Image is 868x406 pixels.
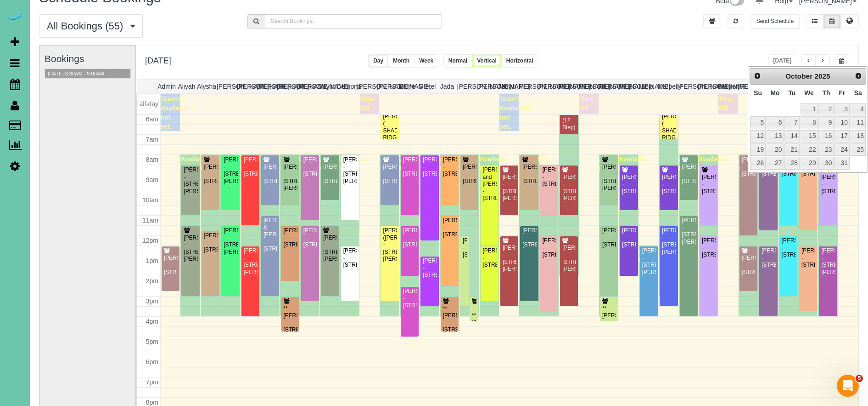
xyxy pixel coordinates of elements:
span: 11am [142,217,158,224]
th: Lola [638,80,658,93]
th: [PERSON_NAME] [297,80,317,93]
span: 7am [146,136,158,143]
span: Sunday [754,89,762,97]
a: 3 [834,103,849,115]
div: [PERSON_NAME] - [STREET_ADDRESS] [701,174,716,195]
span: 6pm [146,358,158,366]
a: 24 [834,143,849,156]
a: 13 [767,130,784,143]
h2: [DATE] [145,54,171,66]
div: [PERSON_NAME] - [STREET_ADDRESS] [741,255,756,276]
a: 8 [801,116,818,129]
div: [PERSON_NAME] - [STREET_ADDRESS] [382,164,397,185]
th: [PERSON_NAME] [277,80,297,93]
button: [DATE] 8:30AM - 9:00AM [45,69,107,79]
div: [PERSON_NAME] - [STREET_ADDRESS][PERSON_NAME] [682,217,696,246]
button: Vertical [472,54,502,68]
span: 3pm [146,297,158,305]
a: 2 [818,103,834,115]
div: [PERSON_NAME] - [STREET_ADDRESS][PERSON_NAME] [661,227,676,256]
div: [PERSON_NAME] - [STREET_ADDRESS] [741,156,756,177]
th: Alysha [196,80,217,93]
div: **[PERSON_NAME] - [STREET_ADDRESS] [283,305,297,334]
th: [PERSON_NAME] [457,80,477,93]
span: Thursday [822,89,830,97]
a: 28 [784,157,799,169]
span: Available time [699,155,727,172]
a: 22 [801,143,818,156]
div: [PERSON_NAME] - [STREET_ADDRESS] [343,247,357,269]
a: Next [852,69,865,82]
th: [PERSON_NAME] [237,80,257,93]
span: 8pm [146,399,158,406]
button: Normal [443,54,472,68]
span: Available time [599,155,627,172]
th: Marbelly [657,80,678,93]
span: Available time [440,155,468,172]
th: [PERSON_NAME] [617,80,638,93]
div: [PERSON_NAME] - [STREET_ADDRESS][PERSON_NAME] [283,164,297,192]
div: [PERSON_NAME] - [STREET_ADDRESS] [602,227,616,248]
span: 12pm [142,237,158,244]
div: [PERSON_NAME] - [STREET_ADDRESS][PERSON_NAME] [223,156,237,185]
span: 10am [142,196,158,204]
div: [PERSON_NAME] - [STREET_ADDRESS] [781,237,795,258]
div: [PERSON_NAME] - [STREET_ADDRESS] [482,247,497,269]
th: [PERSON_NAME] [517,80,538,93]
span: 7pm [146,378,158,386]
div: [PERSON_NAME] - [STREET_ADDRESS] [542,237,556,258]
div: [PERSON_NAME] - [STREET_ADDRESS][PERSON_NAME] [343,156,357,185]
a: 20 [767,143,784,156]
div: **[PERSON_NAME] - [STREET_ADDRESS] [602,305,616,334]
div: [PERSON_NAME] - [STREET_ADDRESS][PERSON_NAME] [223,227,237,256]
div: [PERSON_NAME] ([PERSON_NAME]) - [STREET_ADDRESS][PERSON_NAME] [382,227,397,263]
h3: Bookings [45,53,131,64]
div: [PERSON_NAME] - [STREET_ADDRESS] [422,156,437,177]
div: [PERSON_NAME] - [STREET_ADDRESS] [263,164,277,185]
a: 4 [851,103,866,115]
div: [PERSON_NAME] - [STREET_ADDRESS] [163,255,178,276]
span: Monday [771,89,780,97]
th: [PERSON_NAME] [597,80,617,93]
div: [PERSON_NAME] - [STREET_ADDRESS][PERSON_NAME] [323,234,337,263]
div: [PERSON_NAME] - [STREET_ADDRESS] [622,227,636,248]
th: Aliyah [177,80,197,93]
div: [PERSON_NAME] - [STREET_ADDRESS] [422,257,437,279]
span: Available time [340,155,368,172]
span: Friday [839,89,846,97]
button: Send Schedule [750,14,800,29]
a: 16 [818,130,834,143]
span: 4pm [146,318,158,325]
span: All Bookings (55) [47,20,128,32]
th: Jada [437,80,457,93]
a: 30 [818,157,834,169]
div: [PERSON_NAME] - [STREET_ADDRESS][PERSON_NAME] [502,245,516,273]
span: 1pm [146,257,158,264]
a: 10 [834,116,849,129]
th: [PERSON_NAME] [357,80,377,93]
div: [PERSON_NAME] - [STREET_ADDRESS] [303,227,317,248]
div: [PERSON_NAME] - [STREET_ADDRESS][PERSON_NAME] [642,247,656,276]
div: [PERSON_NAME] - [STREET_ADDRESS][PERSON_NAME] [243,247,258,276]
a: Prev [751,69,764,82]
input: Search Bookings.. [265,14,442,29]
div: [PERSON_NAME] - [STREET_ADDRESS] [522,164,536,185]
th: Reinier [717,80,738,93]
div: [PERSON_NAME] - [STREET_ADDRESS] [661,174,676,195]
span: Available time [400,155,428,172]
span: Available time [679,155,707,172]
span: Tuesday [788,89,795,97]
a: 18 [851,130,866,143]
a: 26 [750,157,766,169]
span: 5pm [146,338,158,345]
span: 2pm [146,277,158,285]
a: 15 [801,130,818,143]
span: Available time [619,155,647,172]
a: 12 [750,130,766,143]
th: [PERSON_NAME] [377,80,397,93]
div: [PERSON_NAME] - [STREET_ADDRESS] [203,164,218,185]
span: Available time [480,155,508,172]
th: [PERSON_NAME] [257,80,277,93]
span: Available time [280,155,308,172]
span: October [785,72,812,80]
